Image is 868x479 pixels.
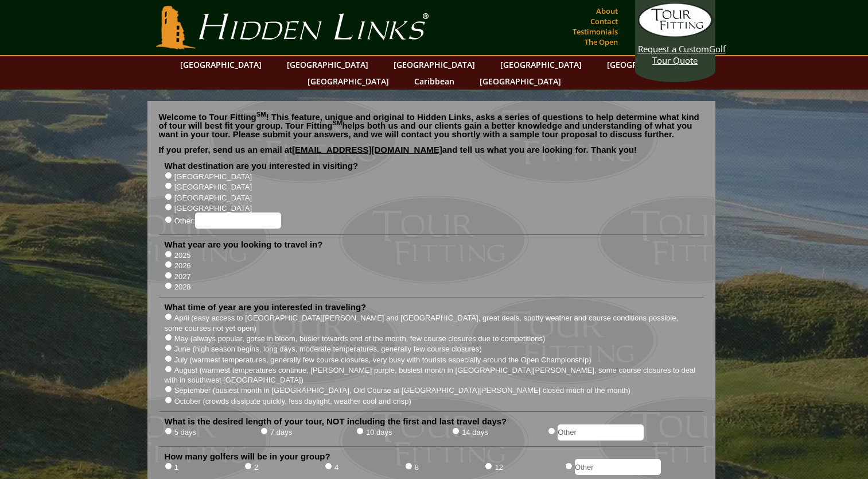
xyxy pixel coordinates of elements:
[174,251,191,260] label: 2025
[408,73,460,90] a: Caribbean
[195,213,281,229] input: Other:
[174,217,281,225] label: Other:
[159,145,704,163] p: If you prefer, send us an email at and tell us what you are looking for. Thank you!
[165,416,507,426] label: What is the desired length of your tour, NOT including the first and last travel days?
[174,172,252,181] label: [GEOGRAPHIC_DATA]
[281,56,374,73] a: [GEOGRAPHIC_DATA]
[174,345,482,353] label: June (high season begins, long days, moderate temperatures, generally few course closures)
[587,13,621,29] a: Contact
[601,56,694,73] a: [GEOGRAPHIC_DATA]
[174,283,191,291] label: 2028
[174,261,191,270] label: 2026
[474,73,567,90] a: [GEOGRAPHIC_DATA]
[462,428,488,436] label: 14 days
[165,239,323,249] label: What year are you looking to travel in?
[174,463,178,472] label: 1
[256,111,266,118] sup: SM
[495,463,503,472] label: 12
[302,73,395,90] a: [GEOGRAPHIC_DATA]
[174,397,411,405] label: October (crowds dissipate quickly, less daylight, weather cool and crisp)
[333,119,342,126] sup: SM
[174,56,267,73] a: [GEOGRAPHIC_DATA]
[638,3,713,66] a: Request a CustomGolf Tour Quote
[415,463,419,472] label: 8
[334,463,338,472] label: 4
[366,428,392,436] label: 10 days
[593,3,621,19] a: About
[495,56,587,73] a: [GEOGRAPHIC_DATA]
[165,161,359,171] label: What destination are you interested in visiting?
[638,43,709,55] span: Request a Custom
[174,194,252,202] label: [GEOGRAPHIC_DATA]
[165,366,696,384] label: August (warmest temperatures continue, [PERSON_NAME] purple, busiest month in [GEOGRAPHIC_DATA][P...
[270,428,292,436] label: 7 days
[254,463,258,472] label: 2
[174,272,191,281] label: 2027
[582,34,621,50] a: The Open
[570,24,621,40] a: Testimonials
[174,386,630,395] label: September (busiest month in [GEOGRAPHIC_DATA], Old Course at [GEOGRAPHIC_DATA][PERSON_NAME] close...
[558,424,644,441] input: Other
[174,204,252,213] label: [GEOGRAPHIC_DATA]
[165,314,679,332] label: April (easy access to [GEOGRAPHIC_DATA][PERSON_NAME] and [GEOGRAPHIC_DATA], great deals, spotty w...
[174,356,591,364] label: July (warmest temperatures, generally few course closures, very busy with tourists especially aro...
[292,145,442,154] a: [EMAIL_ADDRESS][DOMAIN_NAME]
[388,56,481,73] a: [GEOGRAPHIC_DATA]
[165,451,330,461] label: How many golfers will be in your group?
[174,428,196,436] label: 5 days
[174,334,546,343] label: May (always popular, gorse in bloom, busier towards end of the month, few course closures due to ...
[174,183,252,191] label: [GEOGRAPHIC_DATA]
[575,459,661,475] input: Other
[165,302,367,312] label: What time of year are you interested in traveling?
[159,113,704,138] p: Welcome to Tour Fitting ! This feature, unique and original to Hidden Links, asks a series of que...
